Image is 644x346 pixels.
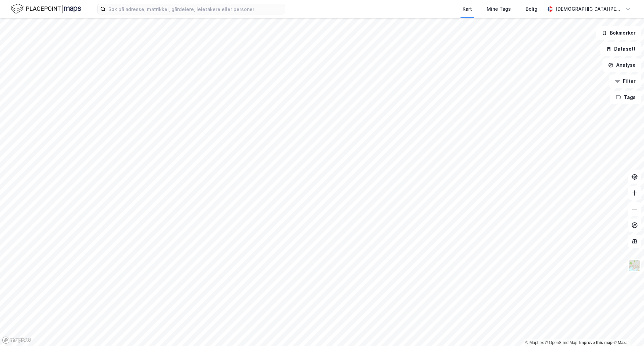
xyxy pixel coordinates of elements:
[555,5,623,13] div: [DEMOGRAPHIC_DATA][PERSON_NAME]
[600,42,641,56] button: Datasett
[602,58,641,72] button: Analyse
[106,4,285,14] input: Søk på adresse, matrikkel, gårdeiere, leietakere eller personer
[2,336,32,344] a: Mapbox homepage
[487,5,511,13] div: Mine Tags
[545,340,578,345] a: OpenStreetMap
[463,5,472,13] div: Kart
[610,314,644,346] div: Kontrollprogram for chat
[609,75,641,88] button: Filter
[610,314,644,346] iframe: Chat Widget
[526,5,537,13] div: Bolig
[579,340,612,345] a: Improve this map
[525,340,544,345] a: Mapbox
[596,26,641,40] button: Bokmerker
[11,3,81,15] img: logo.f888ab2527a4732fd821a326f86c7f29.svg
[610,91,641,104] button: Tags
[628,259,641,272] img: Z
